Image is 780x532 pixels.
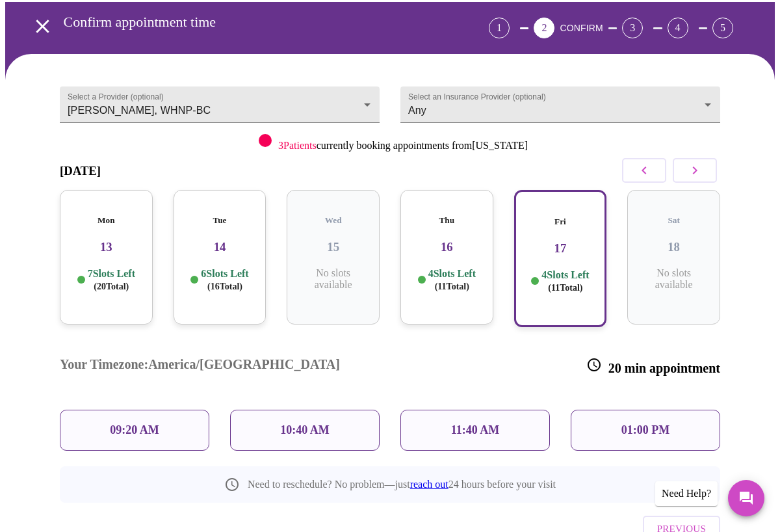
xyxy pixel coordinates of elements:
[94,282,129,291] span: ( 20 Total)
[621,423,669,437] p: 01:00 PM
[297,267,369,291] p: No slots available
[280,423,330,437] p: 10:40 AM
[410,479,448,490] a: reach out
[622,18,643,38] div: 3
[586,357,720,376] h3: 20 min appointment
[526,217,595,227] h5: Fri
[184,240,256,254] h3: 14
[428,267,476,293] p: 4 Slots Left
[451,423,500,437] p: 11:40 AM
[201,267,248,293] p: 6 Slots Left
[88,267,135,293] p: 7 Slots Left
[668,18,688,38] div: 4
[489,18,510,38] div: 1
[638,267,710,291] p: No slots available
[60,86,380,123] div: [PERSON_NAME], WHNP-BC
[60,357,340,376] h3: Your Timezone: America/[GEOGRAPHIC_DATA]
[560,23,603,33] span: CONFIRM
[728,480,764,516] button: Messages
[297,215,369,226] h5: Wed
[655,481,718,506] div: Need Help?
[207,282,242,291] span: ( 16 Total)
[411,240,483,254] h3: 16
[638,240,710,254] h3: 18
[60,164,101,178] h3: [DATE]
[23,7,62,46] button: open drawer
[278,140,317,151] span: 3 Patients
[248,479,556,490] p: Need to reschedule? No problem—just 24 hours before your visit
[278,140,528,152] p: currently booking appointments from [US_STATE]
[184,215,256,226] h5: Tue
[70,240,142,254] h3: 13
[541,269,589,294] p: 4 Slots Left
[526,241,595,256] h3: 17
[712,18,733,38] div: 5
[297,240,369,254] h3: 15
[638,215,710,226] h5: Sat
[110,423,159,437] p: 09:20 AM
[435,282,469,291] span: ( 11 Total)
[70,215,142,226] h5: Mon
[534,18,554,38] div: 2
[64,14,417,31] h3: Confirm appointment time
[411,215,483,226] h5: Thu
[400,86,720,123] div: Any
[548,283,582,293] span: ( 11 Total)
